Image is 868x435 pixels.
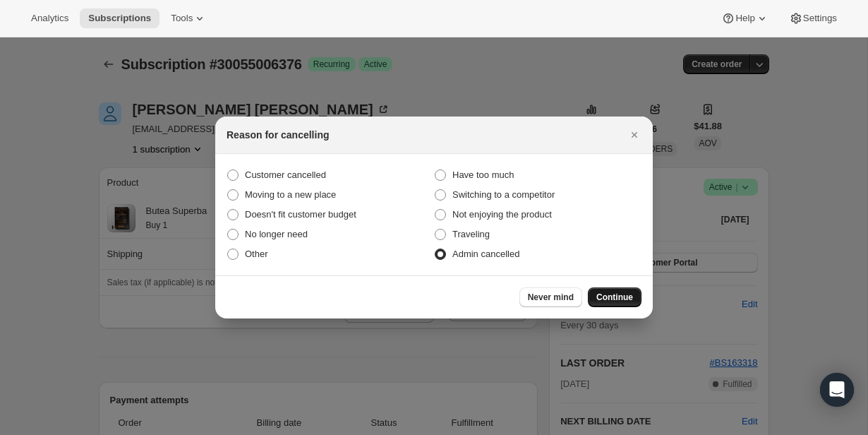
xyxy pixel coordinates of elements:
span: Other [245,249,268,259]
div: Open Intercom Messenger [820,373,854,407]
span: Help [735,13,754,24]
span: Customer cancelled [245,169,326,180]
span: Switching to a competitor [452,189,555,200]
span: Not enjoying the product [452,209,552,220]
span: Analytics [31,13,68,24]
h2: Reason for cancelling [227,128,329,142]
button: Tools [162,8,215,28]
span: Tools [171,13,193,24]
span: Never mind [528,292,574,303]
span: Subscriptions [88,13,151,24]
span: Admin cancelled [452,249,519,259]
button: Help [713,8,777,28]
span: Traveling [452,229,490,239]
span: Settings [803,13,837,24]
span: Have too much [452,169,514,180]
button: Settings [780,8,845,28]
button: Analytics [23,8,77,28]
span: Doesn't fit customer budget [245,209,356,220]
span: No longer need [245,229,308,239]
span: Continue [596,292,633,303]
span: Moving to a new place [245,189,336,200]
button: Continue [588,287,641,307]
button: Never mind [519,287,582,307]
button: Close [625,125,644,145]
button: Subscriptions [80,8,159,28]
